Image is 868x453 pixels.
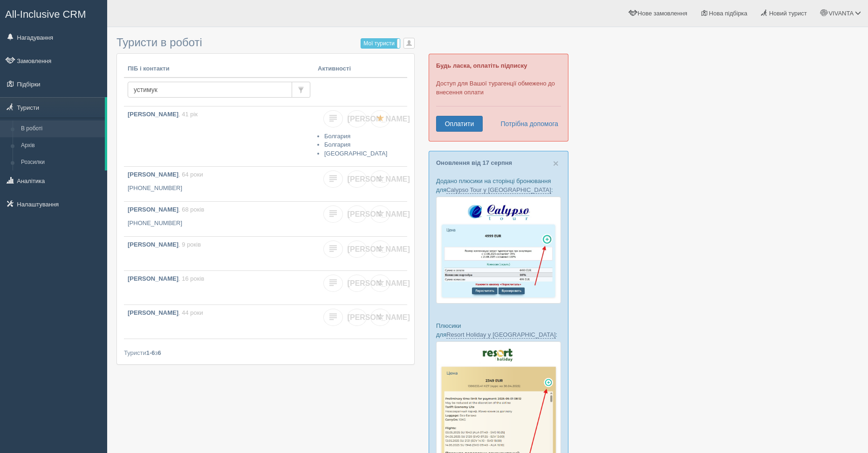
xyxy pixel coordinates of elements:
a: [PERSON_NAME], 9 років [124,237,314,270]
a: [PERSON_NAME] [347,205,367,223]
th: ПІБ і контакти [124,61,314,78]
span: Нова підбірка [709,10,748,17]
a: [PERSON_NAME] [347,241,367,258]
a: Оновлення від 17 серпня [436,159,512,166]
span: , 64 роки [178,171,203,178]
b: Будь ласка, оплатіть підписку [436,62,527,69]
p: Плюсики для : [436,321,561,339]
span: [PERSON_NAME] [348,279,410,287]
a: [PERSON_NAME], 68 років [PHONE_NUMBER] [124,202,314,236]
span: , 41 рік [178,111,198,118]
p: Додано плюсики на сторінці бронювання для : [436,177,561,194]
button: Close [553,158,559,168]
span: [PERSON_NAME] [348,115,410,123]
span: [PERSON_NAME] [348,245,410,253]
a: Потрібна допомога [494,116,559,132]
a: All-Inclusive CRM [0,0,107,26]
a: [PERSON_NAME] [347,110,367,127]
a: [PERSON_NAME], 41 рік [124,106,314,166]
span: Туристи в роботі [116,36,202,49]
input: Пошук за ПІБ, паспортом або контактами [128,82,292,98]
a: В роботі [17,120,105,137]
span: Новий турист [769,10,807,17]
a: [PERSON_NAME] [347,309,367,326]
a: [PERSON_NAME], 64 роки [PHONE_NUMBER] [124,167,314,201]
span: , 44 роки [178,309,203,316]
b: 1-6 [146,349,155,356]
b: [PERSON_NAME] [128,111,178,118]
a: Архів [17,137,105,154]
span: , 9 років [178,241,201,248]
a: Resort Holiday у [GEOGRAPHIC_DATA] [446,331,555,339]
span: Нове замовлення [638,10,687,17]
span: [PERSON_NAME] [348,313,410,321]
label: Мої туристи [361,39,400,48]
b: [PERSON_NAME] [128,171,178,178]
div: Доступ для Вашої турагенції обмежено до внесення оплати [429,54,568,142]
b: [PERSON_NAME] [128,241,178,248]
p: [PHONE_NUMBER] [128,184,310,193]
p: [PHONE_NUMBER] [128,219,310,228]
b: 6 [158,349,161,356]
span: × [553,158,559,169]
span: All-Inclusive CRM [5,8,86,20]
a: Болгария [324,141,350,148]
div: Туристи з [124,348,407,357]
b: [PERSON_NAME] [128,206,178,213]
a: [PERSON_NAME] [347,170,367,188]
span: VIVANTA [828,10,853,17]
span: , 16 років [178,275,204,282]
a: [PERSON_NAME], 16 років [124,271,314,304]
a: [PERSON_NAME], 44 роки [124,305,314,339]
span: [PERSON_NAME] [348,175,410,183]
th: Активності [314,61,407,78]
img: calypso-tour-proposal-crm-for-travel-agency.jpg [436,197,561,304]
a: Calypso Tour у [GEOGRAPHIC_DATA] [446,186,551,194]
span: [PERSON_NAME] [348,210,410,218]
a: [GEOGRAPHIC_DATA] [324,150,387,157]
b: [PERSON_NAME] [128,275,178,282]
a: Розсилки [17,154,105,171]
span: , 68 років [178,206,204,213]
a: Болгария [324,133,350,140]
a: Оплатити [436,116,483,132]
a: [PERSON_NAME] [347,275,367,292]
b: [PERSON_NAME] [128,309,178,316]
